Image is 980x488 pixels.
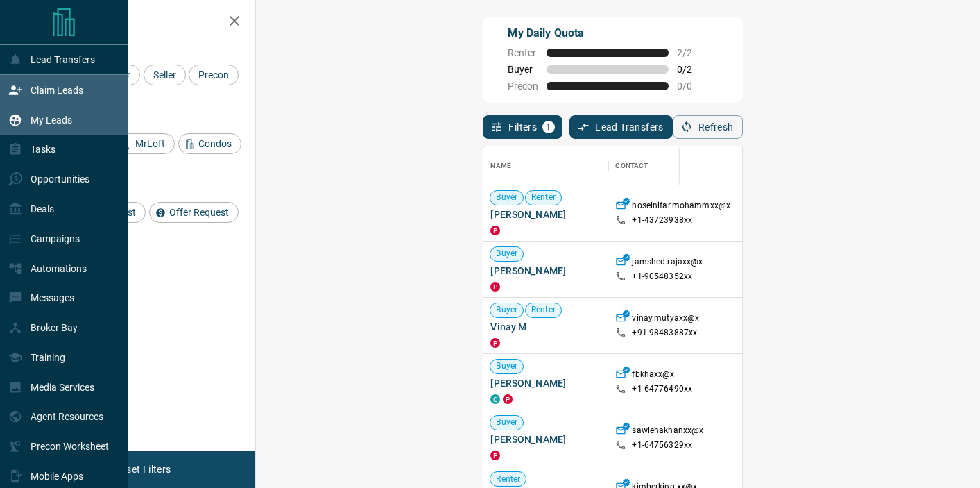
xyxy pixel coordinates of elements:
p: My Daily Quota [508,25,707,42]
button: Reset Filters [105,457,180,481]
p: +1- 43723938xx [632,214,692,226]
div: Name [490,146,511,185]
div: property.ca [503,394,513,404]
span: [PERSON_NAME] [490,432,601,446]
span: Renter [508,47,538,58]
span: Offer Request [164,207,234,218]
p: jamshed.rajaxx@x [632,256,703,271]
h2: Filters [44,14,241,31]
span: Vinay M [490,320,601,334]
div: condos.ca [490,394,500,404]
p: +1- 64756329xx [632,439,692,451]
span: 2 / 2 [677,47,707,58]
p: sawlehakhanxx@x [632,425,703,439]
span: Buyer [490,192,523,203]
div: property.ca [490,226,500,235]
span: Buyer [490,417,523,428]
span: Precon [508,81,538,92]
div: Contact [608,146,719,185]
p: +1- 90548352xx [632,271,692,283]
button: Lead Transfers [569,115,673,139]
div: Precon [189,65,239,85]
div: Offer Request [149,202,239,223]
span: Buyer [508,64,538,75]
span: MrLoft [130,138,170,149]
span: [PERSON_NAME] [490,376,601,390]
div: property.ca [490,282,500,292]
span: Buyer [490,248,523,260]
div: property.ca [490,338,500,348]
button: Filters1 [483,115,562,139]
span: Precon [194,69,234,81]
div: property.ca [490,451,500,460]
div: MrLoft [115,133,175,154]
div: Contact [615,146,648,185]
span: 0 / 0 [677,81,707,92]
span: [PERSON_NAME] [490,208,601,221]
div: Seller [144,65,186,85]
p: hoseinifar.mohammxx@x [632,200,730,214]
span: [PERSON_NAME] [490,264,601,278]
div: Condos [178,133,241,154]
span: Renter [526,304,561,316]
span: Renter [490,473,526,485]
span: Condos [194,138,237,149]
div: Name [483,146,608,185]
p: vinay.mutyaxx@x [632,312,699,327]
span: Seller [148,69,181,81]
span: Renter [526,192,561,203]
p: fbkhaxx@x [632,369,674,383]
span: 0 / 2 [677,64,707,75]
span: 1 [544,122,553,132]
span: Buyer [490,360,523,372]
p: +91- 98483887xx [632,327,697,339]
p: +1- 64776490xx [632,383,692,395]
button: Refresh [673,115,743,139]
span: Buyer [490,304,523,316]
